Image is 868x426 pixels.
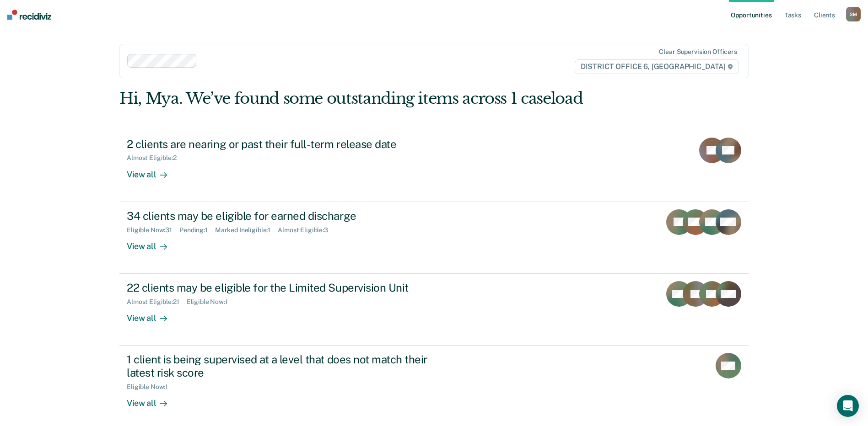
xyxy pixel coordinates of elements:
[278,226,335,234] div: Almost Eligible : 3
[127,391,178,409] div: View all
[127,383,175,391] div: Eligible Now : 1
[127,298,187,306] div: Almost Eligible : 21
[179,226,215,234] div: Pending : 1
[127,226,179,234] div: Eligible Now : 31
[846,7,861,21] div: S M
[127,234,178,251] div: View all
[119,274,749,346] a: 22 clients may be eligible for the Limited Supervision UnitAlmost Eligible:21Eligible Now:1View all
[127,154,184,162] div: Almost Eligible : 2
[215,226,278,234] div: Marked Ineligible : 1
[837,395,859,417] div: Open Intercom Messenger
[119,130,749,202] a: 2 clients are nearing or past their full-term release dateAlmost Eligible:2View all
[187,298,235,306] div: Eligible Now : 1
[127,209,448,223] div: 34 clients may be eligible for earned discharge
[846,7,861,21] button: SM
[127,306,178,324] div: View all
[575,59,739,74] span: DISTRICT OFFICE 6, [GEOGRAPHIC_DATA]
[119,202,749,274] a: 34 clients may be eligible for earned dischargeEligible Now:31Pending:1Marked Ineligible:1Almost ...
[119,89,623,108] div: Hi, Mya. We’ve found some outstanding items across 1 caseload
[127,281,448,294] div: 22 clients may be eligible for the Limited Supervision Unit
[659,48,737,56] div: Clear supervision officers
[7,10,51,20] img: Recidiviz
[127,162,178,180] div: View all
[127,138,448,151] div: 2 clients are nearing or past their full-term release date
[127,353,448,379] div: 1 client is being supervised at a level that does not match their latest risk score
